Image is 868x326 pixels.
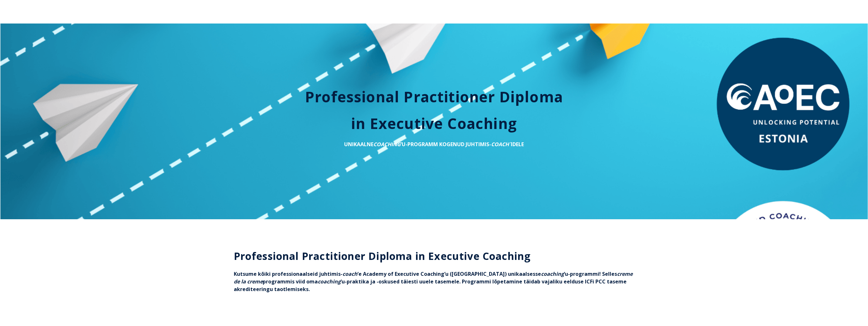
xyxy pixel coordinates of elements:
[491,141,511,148] em: COACH´
[351,113,517,133] span: in Executive Coaching
[318,278,341,285] em: coaching
[234,270,633,285] em: creme de la creme
[234,270,635,293] p: Kutsume kõiki professionaalseid juhtimis- ’e Academy of Executive Coaching’u ([GEOGRAPHIC_DATA]) ...
[13,140,855,148] p: UNIKAALNE ’U-PROGRAMM KOGENUD JUHTIMIS- IDELE
[541,270,564,277] em: coaching
[305,87,563,106] span: Professional Practitioner Diploma
[373,141,401,148] em: COACHING
[234,250,635,262] h3: Professional Practitioner Diploma in Executive Coaching
[343,270,358,277] em: coach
